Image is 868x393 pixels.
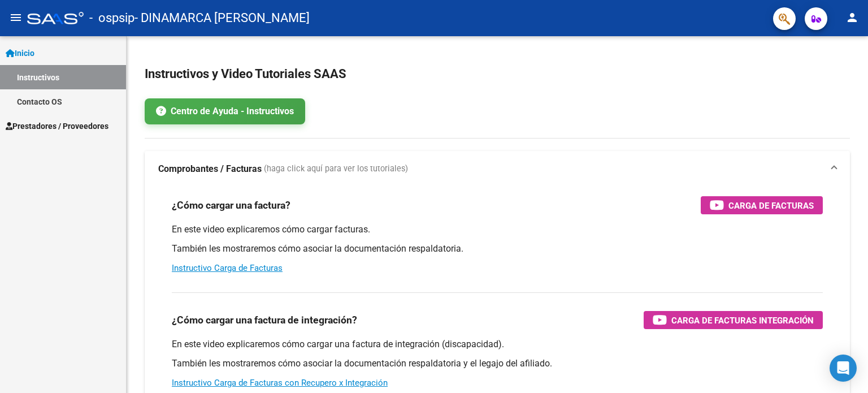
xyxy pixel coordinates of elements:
mat-expansion-panel-header: Comprobantes / Facturas (haga click aquí para ver los tutoriales) [145,151,850,187]
p: En este video explicaremos cómo cargar una factura de integración (discapacidad). [172,338,823,351]
h3: ¿Cómo cargar una factura de integración? [172,312,357,328]
span: Carga de Facturas [728,198,814,213]
mat-icon: menu [9,11,23,24]
button: Carga de Facturas Integración [644,311,823,329]
p: También les mostraremos cómo asociar la documentación respaldatoria. [172,243,823,255]
a: Centro de Ayuda - Instructivos [145,98,305,124]
h2: Instructivos y Video Tutoriales SAAS [145,63,850,85]
span: - DINAMARCA [PERSON_NAME] [134,6,310,31]
div: Open Intercom Messenger [830,355,857,382]
button: Carga de Facturas [701,196,823,214]
a: Instructivo Carga de Facturas [172,263,283,273]
span: Prestadores / Proveedores [6,120,108,132]
span: - ospsip [89,6,134,31]
a: Instructivo Carga de Facturas con Recupero x Integración [172,378,388,388]
h3: ¿Cómo cargar una factura? [172,197,290,213]
span: (haga click aquí para ver los tutoriales) [264,163,408,175]
span: Carga de Facturas Integración [671,313,814,327]
strong: Comprobantes / Facturas [158,163,262,175]
span: Inicio [6,47,34,59]
mat-icon: person [845,11,859,24]
p: También les mostraremos cómo asociar la documentación respaldatoria y el legajo del afiliado. [172,357,823,370]
p: En este video explicaremos cómo cargar facturas. [172,223,823,236]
